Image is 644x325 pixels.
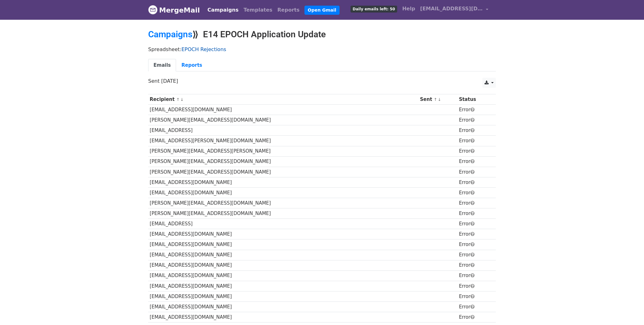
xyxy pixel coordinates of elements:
[457,270,491,281] td: Error
[180,97,184,102] a: ↓
[457,94,491,105] th: Status
[457,187,491,198] td: Error
[457,301,491,312] td: Error
[148,3,200,17] a: MergeMail
[148,78,496,84] p: Sent [DATE]
[148,312,418,322] td: [EMAIL_ADDRESS][DOMAIN_NAME]
[148,59,176,72] a: Emails
[241,4,275,16] a: Templates
[148,260,418,270] td: [EMAIL_ADDRESS][DOMAIN_NAME]
[457,177,491,187] td: Error
[148,239,418,250] td: [EMAIL_ADDRESS][DOMAIN_NAME]
[457,115,491,125] td: Error
[148,208,418,219] td: [PERSON_NAME][EMAIL_ADDRESS][DOMAIN_NAME]
[438,97,441,102] a: ↓
[348,3,400,15] a: Daily emails left: 50
[457,208,491,219] td: Error
[457,156,491,167] td: Error
[418,94,457,105] th: Sent
[434,97,437,102] a: ↑
[457,229,491,239] td: Error
[148,5,158,14] img: MergeMail logo
[148,146,418,156] td: [PERSON_NAME][EMAIL_ADDRESS][PERSON_NAME]
[148,177,418,187] td: [EMAIL_ADDRESS][DOMAIN_NAME]
[148,29,192,39] a: Campaigns
[457,167,491,177] td: Error
[457,198,491,208] td: Error
[420,5,483,13] span: [EMAIL_ADDRESS][DOMAIN_NAME]
[400,3,418,15] a: Help
[457,291,491,301] td: Error
[148,156,418,167] td: [PERSON_NAME][EMAIL_ADDRESS][DOMAIN_NAME]
[205,4,241,16] a: Campaigns
[148,136,418,146] td: [EMAIL_ADDRESS][PERSON_NAME][DOMAIN_NAME]
[148,94,418,105] th: Recipient
[457,219,491,229] td: Error
[304,6,339,15] a: Open Gmail
[148,270,418,281] td: [EMAIL_ADDRESS][DOMAIN_NAME]
[457,239,491,250] td: Error
[148,125,418,136] td: [EMAIL_ADDRESS]
[176,59,207,72] a: Reports
[148,291,418,301] td: [EMAIL_ADDRESS][DOMAIN_NAME]
[148,229,418,239] td: [EMAIL_ADDRESS][DOMAIN_NAME]
[148,115,418,125] td: [PERSON_NAME][EMAIL_ADDRESS][DOMAIN_NAME]
[176,97,180,102] a: ↑
[457,146,491,156] td: Error
[457,105,491,115] td: Error
[148,29,496,40] h2: ⟫ E14 EPOCH Application Update
[148,281,418,291] td: [EMAIL_ADDRESS][DOMAIN_NAME]
[351,6,397,13] span: Daily emails left: 50
[457,125,491,136] td: Error
[457,250,491,260] td: Error
[613,295,644,325] iframe: Chat Widget
[148,105,418,115] td: [EMAIL_ADDRESS][DOMAIN_NAME]
[181,46,226,52] a: EPOCH Rejections
[148,46,496,53] p: Spreadsheet:
[457,281,491,291] td: Error
[148,301,418,312] td: [EMAIL_ADDRESS][DOMAIN_NAME]
[457,136,491,146] td: Error
[457,260,491,270] td: Error
[457,312,491,322] td: Error
[148,250,418,260] td: [EMAIL_ADDRESS][DOMAIN_NAME]
[148,198,418,208] td: [PERSON_NAME][EMAIL_ADDRESS][DOMAIN_NAME]
[148,219,418,229] td: [EMAIL_ADDRESS]
[148,167,418,177] td: [PERSON_NAME][EMAIL_ADDRESS][DOMAIN_NAME]
[275,4,302,16] a: Reports
[418,3,491,17] a: [EMAIL_ADDRESS][DOMAIN_NAME]
[148,187,418,198] td: [EMAIL_ADDRESS][DOMAIN_NAME]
